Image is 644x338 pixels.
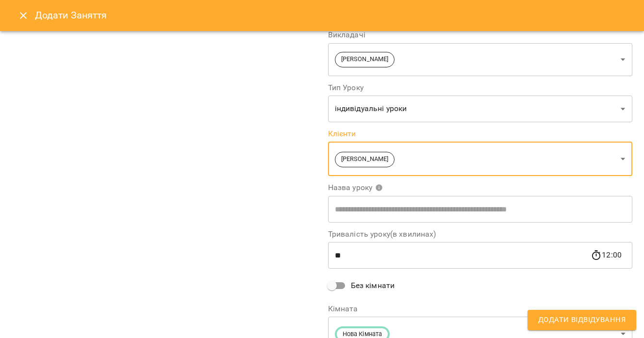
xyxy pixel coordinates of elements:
span: Назва уроку [328,184,383,192]
label: Клієнти [328,130,633,138]
div: індивідуальні уроки [328,96,633,123]
h6: Додати Заняття [35,8,632,23]
span: [PERSON_NAME] [335,55,395,64]
label: Тип Уроку [328,84,633,92]
button: Close [12,4,35,27]
svg: Вкажіть назву уроку або виберіть клієнтів [375,184,383,192]
span: Додати Відвідування [538,314,626,326]
span: [PERSON_NAME] [335,155,395,164]
label: Тривалість уроку(в хвилинах) [328,230,633,238]
button: Додати Відвідування [528,310,636,330]
label: Кімната [328,305,633,313]
span: Без кімнати [351,280,395,291]
div: [PERSON_NAME] [328,142,633,176]
div: [PERSON_NAME] [328,43,633,76]
label: Викладачі [328,31,633,39]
